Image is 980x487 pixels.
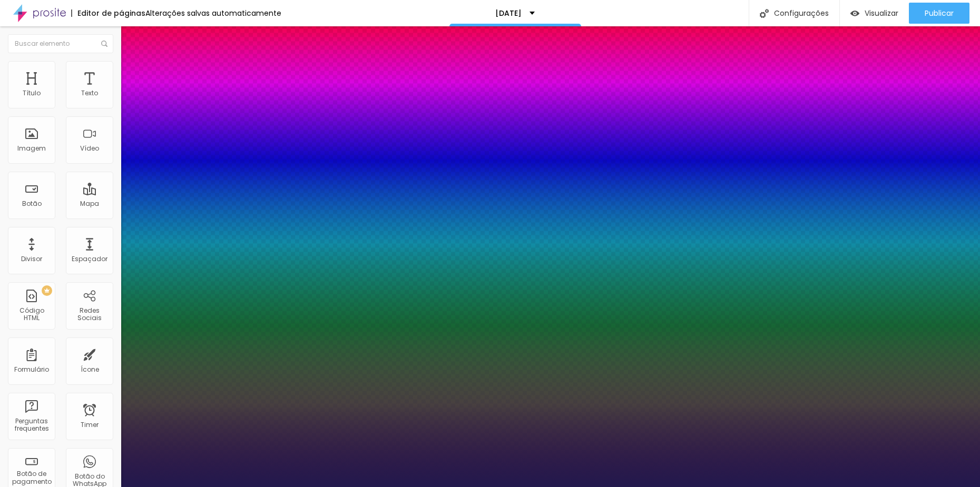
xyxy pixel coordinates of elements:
[909,3,969,24] button: Publicar
[865,9,898,17] span: Visualizar
[11,307,52,322] div: Código HTML
[840,3,909,24] button: Visualizar
[21,255,42,263] div: Divisor
[72,255,107,263] div: Espaçador
[495,9,522,17] p: [DATE]
[17,145,46,152] div: Imagem
[23,90,41,97] div: Título
[101,41,107,47] img: Icone
[8,34,113,53] input: Buscar elemento
[81,90,98,97] div: Texto
[81,421,99,429] div: Timer
[80,145,99,152] div: Vídeo
[760,9,769,18] img: Icone
[11,470,52,485] div: Botão de pagamento
[71,9,145,17] div: Editor de páginas
[145,9,281,17] div: Alterações salvas automaticamente
[14,366,49,373] div: Formulário
[68,307,110,322] div: Redes Sociais
[22,200,42,207] div: Botão
[850,9,859,18] img: view-1.svg
[80,200,99,207] div: Mapa
[11,418,52,433] div: Perguntas frequentes
[925,9,954,17] span: Publicar
[81,366,99,373] div: Ícone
